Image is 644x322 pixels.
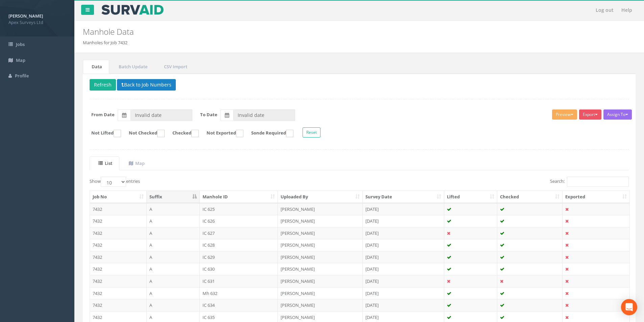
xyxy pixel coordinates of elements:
td: [PERSON_NAME] [278,263,363,275]
label: Checked [166,130,199,137]
span: Profile [15,73,29,79]
td: IC 630 [200,263,278,275]
uib-tab-heading: Map [129,160,145,166]
td: IC 625 [200,203,278,215]
td: 7432 [90,227,147,239]
td: A [147,215,200,227]
td: A [147,275,200,287]
label: To Date [200,112,217,118]
span: Map [16,57,25,63]
td: [PERSON_NAME] [278,239,363,251]
td: [DATE] [363,251,444,263]
a: Batch Update [110,60,154,74]
td: [PERSON_NAME] [278,287,363,299]
uib-tab-heading: List [98,160,112,166]
td: IC 626 [200,215,278,227]
td: IC 627 [200,227,278,239]
button: Refresh [90,79,116,91]
td: [DATE] [363,215,444,227]
li: Manholes for Job 7432 [83,40,127,46]
th: Checked: activate to sort column ascending [497,191,563,203]
td: 7432 [90,215,147,227]
th: Manhole ID: activate to sort column ascending [200,191,278,203]
td: IC 628 [200,239,278,251]
td: 7432 [90,287,147,299]
label: Not Checked [122,130,165,137]
label: Sonde Required [244,130,293,137]
td: 7432 [90,299,147,311]
td: [DATE] [363,287,444,299]
th: Exported: activate to sort column ascending [563,191,629,203]
label: Not Exported [200,130,243,137]
td: 7432 [90,251,147,263]
input: To Date [233,109,295,121]
td: 7432 [90,203,147,215]
strong: [PERSON_NAME] [8,13,43,19]
td: [PERSON_NAME] [278,227,363,239]
h2: Manhole Data [83,27,542,36]
td: [DATE] [363,263,444,275]
td: IC 631 [200,275,278,287]
a: List [90,156,119,170]
button: Back to Job Numbers [117,79,176,91]
th: Survey Date: activate to sort column ascending [363,191,444,203]
a: [PERSON_NAME] Apex Surveys Ltd [8,11,66,25]
td: A [147,203,200,215]
td: [PERSON_NAME] [278,299,363,311]
select: Showentries [101,177,126,187]
label: Search: [550,177,629,187]
td: 7432 [90,239,147,251]
td: [PERSON_NAME] [278,251,363,263]
th: Job No: activate to sort column ascending [90,191,147,203]
label: From Date [91,112,115,118]
a: Map [120,156,152,170]
div: Open Intercom Messenger [621,299,637,315]
td: 7432 [90,275,147,287]
td: A [147,263,200,275]
button: Preview [552,109,577,120]
th: Lifted: activate to sort column ascending [444,191,498,203]
span: Apex Surveys Ltd [8,19,66,26]
a: Data [83,60,109,74]
label: Not Lifted [85,130,121,137]
td: 7432 [90,263,147,275]
td: [DATE] [363,275,444,287]
td: [PERSON_NAME] [278,275,363,287]
button: Export [579,109,601,120]
td: [DATE] [363,227,444,239]
input: Search: [567,177,629,187]
a: CSV Import [155,60,194,74]
button: Reset [303,127,320,138]
td: IC 629 [200,251,278,263]
td: [DATE] [363,203,444,215]
td: [PERSON_NAME] [278,215,363,227]
td: A [147,299,200,311]
button: Assign To [603,109,632,120]
td: [PERSON_NAME] [278,203,363,215]
td: [DATE] [363,239,444,251]
td: A [147,227,200,239]
td: A [147,287,200,299]
td: A [147,251,200,263]
span: Jobs [16,41,25,47]
label: Show entries [90,177,140,187]
td: A [147,239,200,251]
input: From Date [130,109,192,121]
td: Mh 632 [200,287,278,299]
th: Uploaded By: activate to sort column ascending [278,191,363,203]
td: [DATE] [363,299,444,311]
th: Suffix: activate to sort column descending [147,191,200,203]
td: IC 634 [200,299,278,311]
